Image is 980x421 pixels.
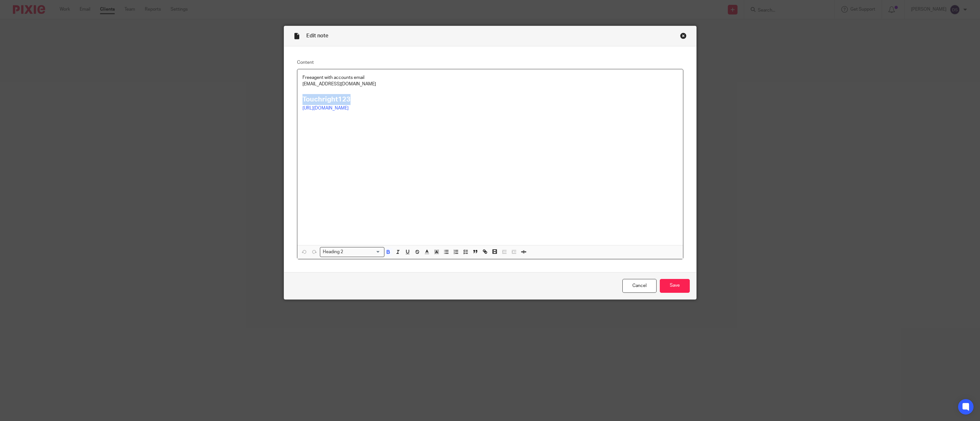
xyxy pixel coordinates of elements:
label: Content [297,59,683,66]
a: Cancel [622,279,657,293]
span: Edit note [306,33,328,38]
div: Close this dialog window [680,33,687,39]
input: Search for option [345,249,380,255]
strong: Touchright123 [302,96,351,103]
a: [URL][DOMAIN_NAME] [302,106,349,110]
p: Freeagent with accounts email [302,74,678,81]
input: Save [660,279,690,293]
span: Heading 2 [322,249,345,255]
div: Search for option [320,247,384,257]
p: [EMAIL_ADDRESS][DOMAIN_NAME] [302,81,678,87]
